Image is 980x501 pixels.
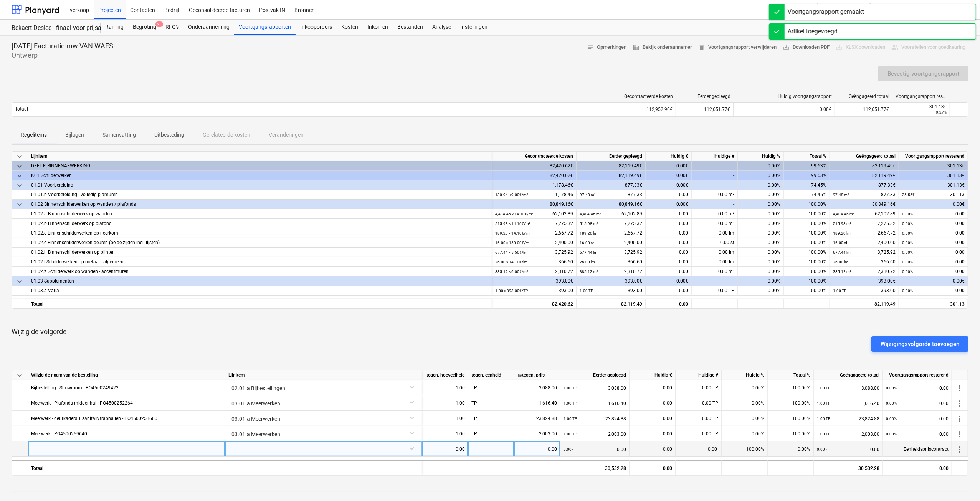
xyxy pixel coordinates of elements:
div: Wijzigingsvolgorde toevoegen [881,339,959,349]
p: Regelitems [21,131,47,139]
div: 100.00% [784,248,830,257]
div: 01.02.e Binnenschilderwerken deuren (beide zijden incl. lijsten) [31,238,489,248]
small: 1.00 TP [833,289,846,293]
div: 100.00% [784,286,830,296]
span: delete [698,44,705,51]
a: Begroting9+ [128,20,161,35]
span: more_vert [955,384,964,393]
small: 1.00 × 393.00€ / TP [495,289,528,293]
div: 82,420.62€ [492,171,577,180]
small: 4,404.46 × 14.10€ / m² [495,212,534,216]
small: 130.94 × 9.00€ / m² [495,193,528,197]
div: 393.00€ [577,276,646,286]
small: 385.12 m² [833,270,851,274]
a: Inkooporders [296,20,337,35]
a: Kosten [337,20,363,35]
div: 100.00% [784,200,830,209]
div: tegen. eenheid [468,370,514,380]
div: 0.00 [676,441,722,457]
div: Geëngageerd totaal [830,152,899,161]
div: 0.00% [722,380,768,395]
div: 0.00 TP [676,380,722,395]
div: 0.00 [646,267,692,276]
div: 82,119.49€ [577,161,646,171]
span: keyboard_arrow_down [15,181,24,190]
div: 0.00 [646,299,692,308]
p: Samenvatting [102,131,136,139]
div: - [692,171,738,180]
div: 100.00% [768,411,814,426]
div: 877.33 [580,190,642,200]
div: 0.00 TP [676,411,722,426]
div: 0.00 [902,228,965,238]
div: Lijnitem [28,152,492,161]
small: 515.98 m² [833,222,851,226]
small: 26.00 lm [833,260,848,264]
small: 16.00 st [833,241,847,245]
div: 82,119.49€ [830,171,899,180]
div: 100.00% [784,238,830,248]
div: 0.00 [630,460,676,475]
div: 0.00 lm [692,248,738,257]
div: 82,119.49 [830,299,899,308]
div: 100.00% [784,209,830,219]
div: 80,849.16€ [577,200,646,209]
div: 3,088.00 [517,380,557,395]
small: 189.20 × 14.10€ / lm [495,231,530,235]
div: 877.33€ [830,180,899,190]
div: 82,420.62€ [492,161,577,171]
div: Voortgangsrapport resterend [896,94,947,99]
small: 189.20 lm [580,231,597,235]
small: 0.00% [902,250,913,255]
div: 01.02.c Binnenschilderwerken op neerkom [31,228,489,238]
div: 0.00 [646,286,692,296]
div: 1,178.46€ [492,180,577,190]
div: TP [468,380,514,395]
span: business [633,44,640,51]
div: Gecontracteerde kosten [621,94,673,99]
div: 100.00% [768,395,814,411]
div: 0.00% [722,426,768,441]
div: Voortgangsrapport resterend [899,152,968,161]
small: 0.00% [902,241,913,245]
div: 01.02.l Schilderwerken op metaal - algemeen [31,257,489,267]
div: Totaal % [768,370,814,380]
div: 3,725.92 [580,248,642,257]
div: TP [468,411,514,426]
div: 62,102.89 [495,209,573,219]
div: Bestanden [393,20,428,35]
div: 393.00 [580,286,642,296]
div: - [692,276,738,286]
div: 3,725.92 [495,248,573,257]
div: 2,310.72 [833,267,896,276]
div: 877.33 [833,190,896,200]
div: TP [468,426,514,441]
div: 0.00€ [646,200,692,209]
div: 0.00 [902,267,965,276]
div: 0.00 st [692,238,738,248]
p: Wijzig de volgorde [12,327,968,336]
div: Eerder gepleegd [679,94,730,99]
span: 9+ [155,21,163,27]
small: 677.44 × 5.50€ / lm [495,250,527,255]
button: Bekijk onderaannemer [630,41,695,53]
small: 0.00% [902,260,913,264]
div: 301.13€ [899,180,968,190]
a: Voortgangsrapporten [234,20,296,35]
div: Voortgangsrapport gemaakt [788,7,864,17]
div: 30,532.28 [560,460,630,475]
span: keyboard_arrow_down [15,152,24,161]
div: 0.00 m² [692,219,738,228]
div: 2,400.00 [495,238,573,248]
div: 112,952.90€ [618,103,676,116]
div: 0.00% [738,257,784,267]
div: tegen. prijs [517,370,557,380]
small: 4,404.46 m² [580,212,601,216]
div: 74.45% [784,190,830,200]
small: 26.00 lm [580,260,595,264]
p: Ontwerp [12,51,113,60]
div: Onderaanneming [183,20,234,35]
div: 0.00% [738,209,784,219]
div: Eerder gepleegd [577,152,646,161]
